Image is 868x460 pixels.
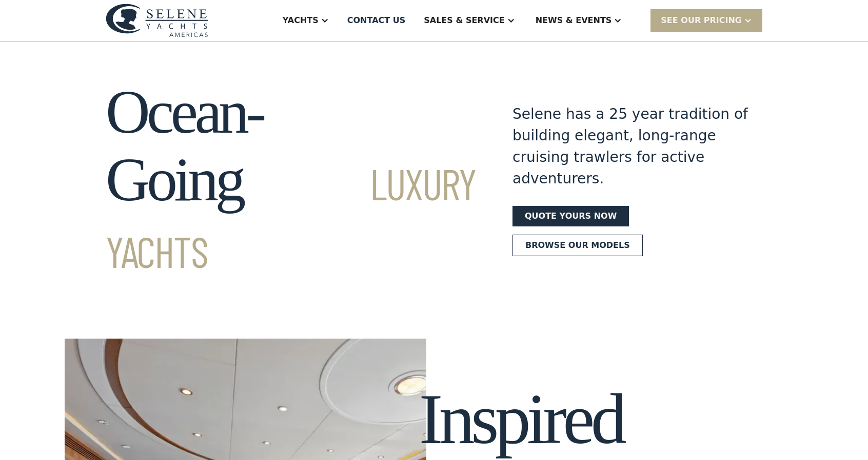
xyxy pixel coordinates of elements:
[106,4,208,37] img: logo
[512,103,748,190] div: Selene has a 25 year tradition of building elegant, long-range cruising trawlers for active adven...
[512,235,643,256] a: Browse our models
[283,14,319,27] div: Yachts
[661,14,742,27] div: SEE Our Pricing
[106,78,476,281] h1: Ocean-Going
[106,157,476,277] span: Luxury Yachts
[347,14,406,27] div: Contact US
[512,206,629,226] a: Quote yours now
[424,14,504,27] div: Sales & Service
[650,9,762,31] div: SEE Our Pricing
[536,14,612,27] div: News & EVENTS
